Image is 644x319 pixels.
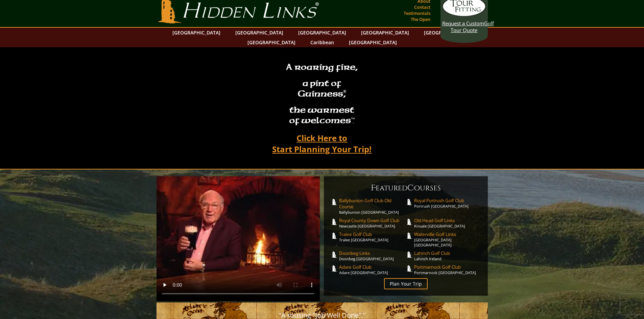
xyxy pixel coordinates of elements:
[339,217,406,223] span: Royal County Down Golf Club
[414,197,481,204] span: Royal Portrush Golf Club
[414,250,481,256] span: Lahinch Golf Club
[339,250,406,261] a: Doonbeg LinksDoonbeg [GEOGRAPHIC_DATA]
[339,231,406,242] a: Tralee Golf ClubTralee [GEOGRAPHIC_DATA]
[339,250,406,256] span: Doonbeg Links
[442,20,484,27] span: Request a Custom
[414,231,481,247] a: Waterville Golf Links[GEOGRAPHIC_DATA] [GEOGRAPHIC_DATA]
[402,8,432,18] a: Testimonials
[414,217,481,229] a: Old Head Golf LinksKinsale [GEOGRAPHIC_DATA]
[232,28,287,37] a: [GEOGRAPHIC_DATA]
[339,197,406,210] span: Ballybunion Golf Club Old Course
[409,15,432,24] a: The Open
[412,2,432,12] a: Contact
[339,197,406,215] a: Ballybunion Golf Club Old CourseBallybunion [GEOGRAPHIC_DATA]
[407,183,414,193] span: C
[414,264,481,275] a: Portmarnock Golf ClubPortmarnock [GEOGRAPHIC_DATA]
[307,37,337,47] a: Caribbean
[345,37,400,47] a: [GEOGRAPHIC_DATA]
[414,197,481,209] a: Royal Portrush Golf ClubPortrush [GEOGRAPHIC_DATA]
[421,28,475,37] a: [GEOGRAPHIC_DATA]
[414,264,481,270] span: Portmarnock Golf Club
[282,59,362,130] h2: A roaring fire, a pint of Guinness , the warmest of welcomesâ„¢.
[414,217,481,223] span: Old Head Golf Links
[339,217,406,229] a: Royal County Down Golf ClubNewcastle [GEOGRAPHIC_DATA]
[339,264,406,275] a: Adare Golf ClubAdare [GEOGRAPHIC_DATA]
[414,250,481,261] a: Lahinch Golf ClubLahinch Ireland
[339,264,406,270] span: Adare Golf Club
[358,28,412,37] a: [GEOGRAPHIC_DATA]
[331,183,481,193] h6: eatured ourses
[414,231,481,237] span: Waterville Golf Links
[244,37,299,47] a: [GEOGRAPHIC_DATA]
[339,231,406,237] span: Tralee Golf Club
[371,183,376,193] span: F
[265,130,378,157] a: Click Here toStart Planning Your Trip!
[295,28,350,37] a: [GEOGRAPHIC_DATA]
[384,278,428,289] a: Plan Your Trip
[169,28,224,37] a: [GEOGRAPHIC_DATA]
